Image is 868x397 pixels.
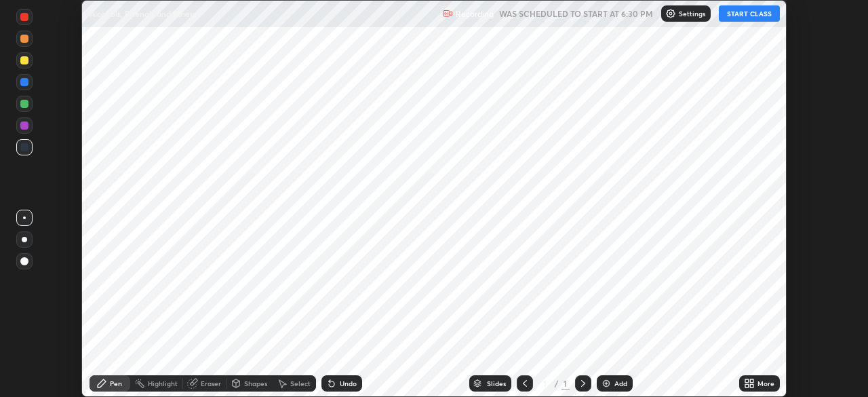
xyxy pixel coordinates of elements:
div: Select [290,380,311,387]
div: More [757,380,774,387]
div: Eraser [201,380,221,387]
div: Slides [487,380,506,387]
h5: WAS SCHEDULED TO START AT 6:30 PM [499,7,653,20]
p: Recording [456,9,494,19]
div: Highlight [148,380,178,387]
img: class-settings-icons [665,8,676,19]
p: Settings [679,10,705,17]
div: 1 [561,377,570,390]
img: recording.375f2c34.svg [442,8,453,19]
div: Shapes [244,380,267,387]
div: / [555,379,559,387]
div: 1 [538,379,552,387]
div: Undo [340,380,357,387]
div: Add [614,380,627,387]
div: Pen [110,380,122,387]
img: add-slide-button [601,378,612,389]
button: START CLASS [719,5,780,22]
p: Alcohols, Phenols and Ethers [90,8,196,19]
